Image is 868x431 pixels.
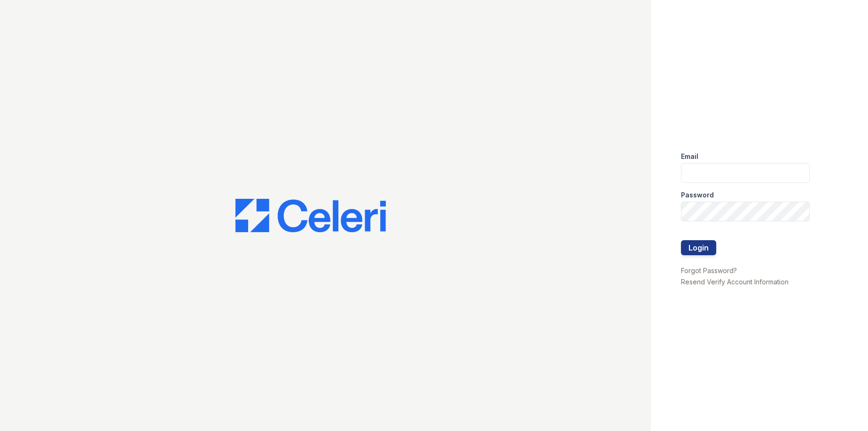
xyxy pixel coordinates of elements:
[681,240,716,255] button: Login
[681,190,714,200] label: Password
[235,199,386,233] img: CE_Logo_Blue-a8612792a0a2168367f1c8372b55b34899dd931a85d93a1a3d3e32e68fde9ad4.png
[681,266,737,274] a: Forgot Password?
[681,152,698,161] label: Email
[681,278,789,286] a: Resend Verify Account Information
